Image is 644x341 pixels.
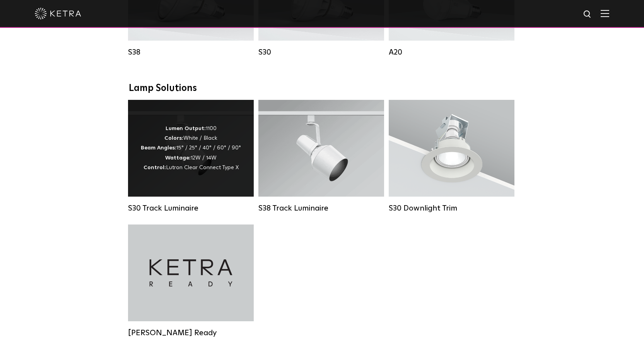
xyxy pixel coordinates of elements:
img: Hamburger%20Nav.svg [601,10,609,17]
div: S38 Track Luminaire [258,204,384,213]
a: S30 Downlight Trim S30 Downlight Trim [389,100,514,213]
div: 1100 White / Black 15° / 25° / 40° / 60° / 90° 12W / 14W [141,124,241,173]
a: S38 Track Luminaire Lumen Output:1100Colors:White / BlackBeam Angles:10° / 25° / 40° / 60°Wattage... [258,100,384,213]
strong: Lumen Output: [166,126,206,131]
div: S30 Downlight Trim [389,204,514,213]
a: S30 Track Luminaire Lumen Output:1100Colors:White / BlackBeam Angles:15° / 25° / 40° / 60° / 90°W... [128,100,254,213]
strong: Beam Angles: [141,145,176,151]
strong: Wattage: [165,155,191,161]
strong: Control: [143,165,166,170]
a: [PERSON_NAME] Ready [PERSON_NAME] Ready [128,224,254,338]
div: [PERSON_NAME] Ready [128,328,254,338]
img: search icon [583,10,593,19]
div: S30 [258,48,384,57]
img: ketra-logo-2019-white [35,8,81,19]
div: S30 Track Luminaire [128,204,254,213]
strong: Colors: [164,135,183,141]
div: Lamp Solutions [129,83,516,94]
div: S38 [128,48,254,57]
span: Lutron Clear Connect Type X [166,165,239,170]
div: A20 [389,48,514,57]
